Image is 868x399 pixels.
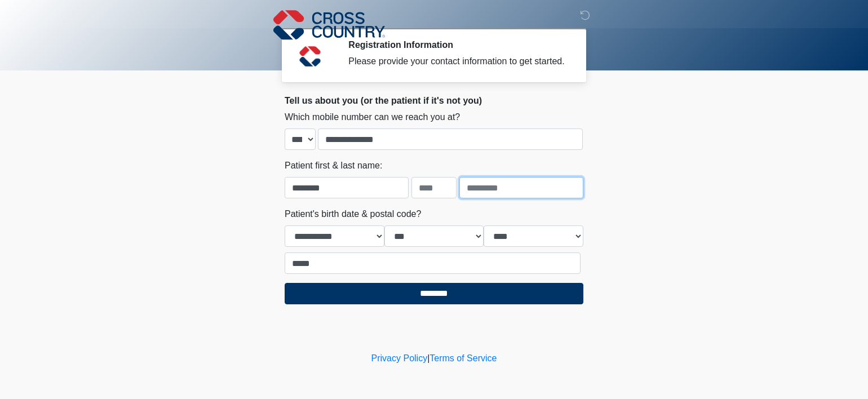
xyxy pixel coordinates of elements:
[285,95,583,106] h2: Tell us about you (or the patient if it's not you)
[285,159,382,172] label: Patient first & last name:
[293,39,327,73] img: Agent Avatar
[273,8,385,41] img: Cross Country Logo
[348,55,566,68] div: Please provide your contact information to get started.
[371,353,428,363] a: Privacy Policy
[285,207,421,221] label: Patient's birth date & postal code?
[285,110,460,124] label: Which mobile number can we reach you at?
[429,353,497,363] a: Terms of Service
[427,353,429,363] a: |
